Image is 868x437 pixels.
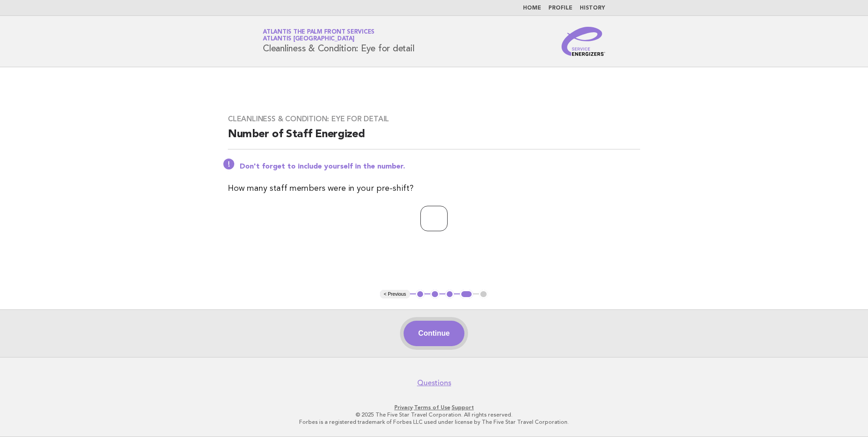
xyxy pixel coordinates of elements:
a: Support [452,404,474,411]
button: Continue [404,321,464,346]
a: Home [523,5,541,11]
a: History [580,5,605,11]
a: Questions [417,378,451,387]
img: Service Energizers [562,27,605,56]
a: Profile [548,5,572,11]
a: Terms of Use [414,404,450,411]
a: Privacy [395,404,413,411]
h2: Number of Staff Energized [228,127,640,149]
p: · · [156,404,712,411]
span: Atlantis [GEOGRAPHIC_DATA] [263,36,355,42]
p: Don't forget to include yourself in the number. [240,162,640,171]
button: 1 [416,290,425,299]
a: Atlantis The Palm Front ServicesAtlantis [GEOGRAPHIC_DATA] [263,29,375,42]
button: < Previous [380,290,409,299]
p: Forbes is a registered trademark of Forbes LLC used under license by The Five Star Travel Corpora... [156,418,712,426]
button: 2 [430,290,439,299]
p: How many staff members were in your pre-shift? [228,182,640,195]
p: © 2025 The Five Star Travel Corporation. All rights reserved. [156,411,712,418]
h3: Cleanliness & Condition: Eye for detail [228,114,640,124]
h1: Cleanliness & Condition: Eye for detail [263,30,414,53]
button: 3 [445,290,454,299]
button: 4 [460,290,473,299]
